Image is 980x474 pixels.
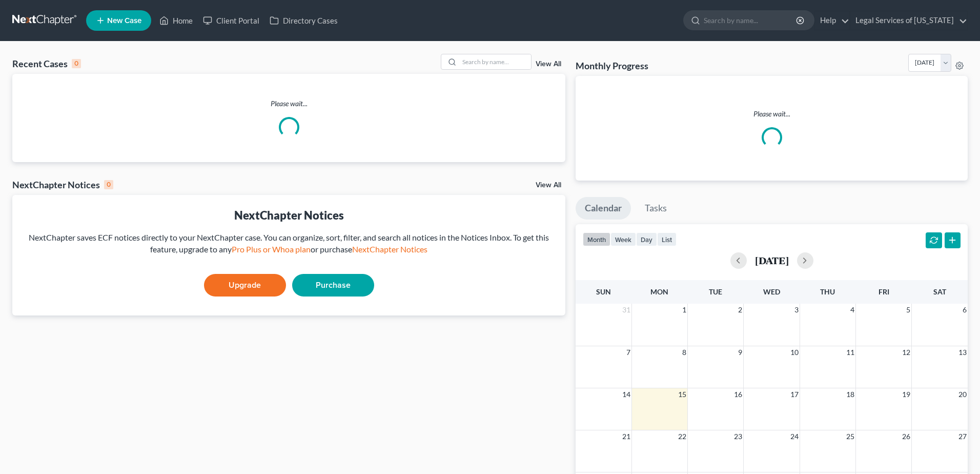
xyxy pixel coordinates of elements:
[72,59,81,68] div: 0
[849,304,855,316] span: 4
[957,346,968,359] span: 13
[905,304,911,316] span: 5
[12,57,81,70] div: Recent Cases
[621,304,631,316] span: 31
[677,388,687,401] span: 15
[789,430,800,443] span: 24
[204,274,286,297] a: Upgrade
[709,287,722,296] span: Tue
[352,244,427,254] a: NextChapter Notices
[621,388,631,401] span: 14
[789,388,800,401] span: 17
[763,287,780,296] span: Wed
[793,304,800,316] span: 3
[901,430,911,443] span: 26
[815,11,849,30] a: Help
[962,304,968,316] span: 6
[154,11,198,30] a: Home
[536,61,561,68] a: View All
[704,11,798,30] input: Search by name...
[576,60,648,72] h3: Monthly Progress
[12,179,113,191] div: NextChapter Notices
[621,430,631,443] span: 21
[845,388,855,401] span: 18
[264,11,343,30] a: Directory Cases
[845,430,855,443] span: 25
[21,232,557,255] div: NextChapter saves ECF notices directly to your NextChapter case. You can organize, sort, filter, ...
[536,182,561,189] a: View All
[681,304,687,316] span: 1
[625,346,631,359] span: 7
[957,430,968,443] span: 27
[957,388,968,401] span: 20
[850,11,967,30] a: Legal Services of [US_STATE]
[820,287,835,296] span: Thu
[583,232,610,246] button: month
[21,207,557,223] div: NextChapter Notices
[636,232,657,246] button: day
[733,430,743,443] span: 23
[636,197,676,220] a: Tasks
[584,109,959,119] p: Please wait...
[12,98,565,109] p: Please wait...
[232,244,311,254] a: Pro Plus or Whoa plan
[107,17,141,25] span: New Case
[901,346,911,359] span: 12
[879,287,889,296] span: Fri
[677,430,687,443] span: 22
[681,346,687,359] span: 8
[198,11,264,30] a: Client Portal
[650,287,668,296] span: Mon
[459,54,531,69] input: Search by name...
[104,180,113,189] div: 0
[596,287,611,296] span: Sun
[292,274,374,297] a: Purchase
[657,232,677,246] button: list
[733,388,743,401] span: 16
[576,197,631,220] a: Calendar
[755,255,789,266] h2: [DATE]
[933,287,946,296] span: Sat
[789,346,800,359] span: 10
[737,304,743,316] span: 2
[901,388,911,401] span: 19
[737,346,743,359] span: 9
[610,232,636,246] button: week
[845,346,855,359] span: 11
